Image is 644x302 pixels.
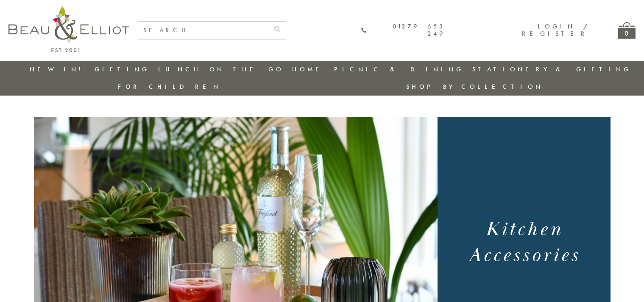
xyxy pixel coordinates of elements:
[472,65,631,73] a: Stationery & Gifting
[138,22,269,39] input: SEARCH
[361,23,445,38] a: 01279 653 249
[158,65,284,73] a: Lunch On The Go
[522,22,588,38] a: Login / Register
[334,65,464,73] a: Picnic & Dining
[118,82,221,91] a: For Children
[95,65,150,73] a: Gifting
[292,65,326,73] a: Home
[406,82,543,91] a: Shop by collection
[8,6,129,52] img: logo
[448,217,600,268] h1: Kitchen Accessories
[30,65,86,73] a: New in!
[618,22,636,39] a: 0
